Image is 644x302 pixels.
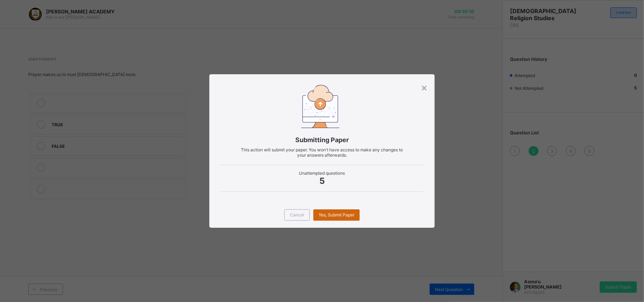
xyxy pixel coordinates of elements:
span: Cancel [290,212,304,217]
span: This action will submit your paper. You won't have access to make any changes to your answers aft... [241,147,403,158]
img: submitting-paper.7509aad6ec86be490e328e6d2a33d40a.svg [301,85,340,128]
div: × [421,81,428,93]
span: 5 [220,176,424,186]
span: Submitting Paper [220,136,424,144]
span: Yes, Submit Paper [319,212,354,217]
span: Unattempted questions [220,170,424,176]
